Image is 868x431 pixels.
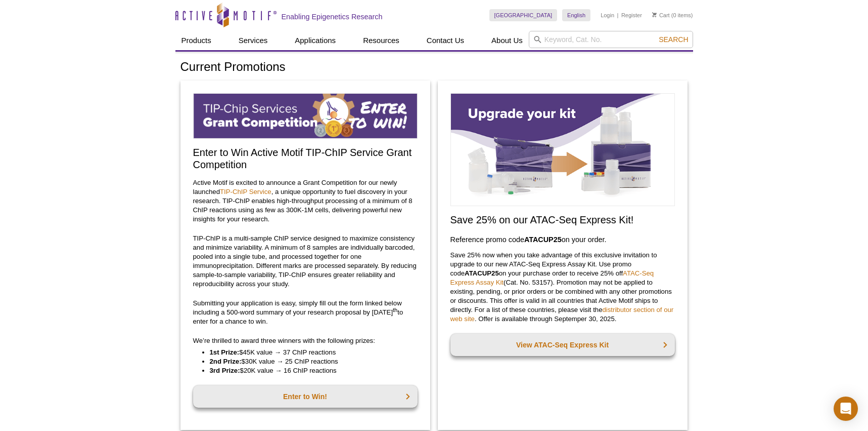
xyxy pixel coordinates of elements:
[210,366,407,375] li: $20K value → 16 ChIP reactions
[193,385,418,408] a: Enter to Win!
[175,31,217,50] a: Products
[180,60,688,75] h1: Current Promotions
[656,35,691,44] button: Search
[524,236,562,244] strong: ATACUP25
[393,306,397,312] sup: th
[450,233,675,246] h3: Reference promo code on your order.
[450,251,675,324] p: Save 25% now when you take advantage of this exclusive invitation to upgrade to our new ATAC-Seq ...
[421,31,470,50] a: Contact Us
[210,357,407,366] li: $30K value → 25 ChIP reactions
[233,31,274,50] a: Services
[450,334,675,356] a: View ATAC-Seq Express Kit
[210,348,407,357] li: $45K value → 37 ChIP reactions
[652,9,693,21] li: (0 items)
[357,31,405,50] a: Resources
[193,178,418,224] p: Active Motif is excited to announce a Grant Competition for our newly launched , a unique opportu...
[282,12,383,21] h2: Enabling Epigenetics Research
[562,9,590,21] a: English
[220,188,271,195] a: TIP-ChIP Service
[621,12,642,19] a: Register
[652,12,670,19] a: Cart
[834,397,858,421] div: Open Intercom Messenger
[210,367,240,374] strong: 3rd Prize:
[485,31,529,50] a: About Us
[210,358,242,365] strong: 2nd Prize:
[617,9,619,21] li: |
[193,93,418,139] img: TIP-ChIP Service Grant Competition
[193,146,418,171] h2: Enter to Win Active Motif TIP-ChIP Service Grant Competition
[193,299,418,326] p: Submitting your application is easy, simply fill out the form linked below including a 500-word s...
[450,214,675,226] h2: Save 25% on our ATAC-Seq Express Kit!
[601,12,614,19] a: Login
[652,12,657,17] img: Your Cart
[465,269,499,277] strong: ATACUP25
[289,31,342,50] a: Applications
[210,348,240,356] strong: 1st Prize:
[529,31,693,48] input: Keyword, Cat. No.
[659,35,688,44] span: Search
[450,93,675,206] img: Save on ATAC-Seq Express Assay Kit
[193,234,418,289] p: TIP-ChIP is a multi-sample ChIP service designed to maximize consistency and minimize variability...
[489,9,558,21] a: [GEOGRAPHIC_DATA]
[193,336,418,345] p: We’re thrilled to award three winners with the following prizes:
